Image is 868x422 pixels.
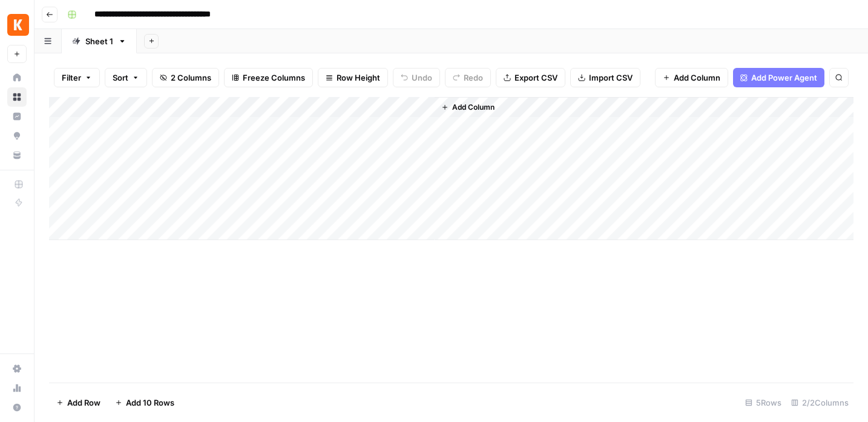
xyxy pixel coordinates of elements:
[243,72,305,84] span: Freeze Columns
[7,68,27,87] a: Home
[733,68,824,87] button: Add Power Agent
[49,393,108,412] button: Add Row
[393,68,440,87] button: Undo
[740,393,786,412] div: 5 Rows
[786,393,853,412] div: 2/2 Columns
[589,72,633,84] span: Import CSV
[464,72,483,84] span: Redo
[674,72,720,84] span: Add Column
[62,72,81,84] span: Filter
[7,107,27,126] a: Insights
[108,393,182,412] button: Add 10 Rows
[7,359,27,378] a: Settings
[7,14,29,36] img: Kayak Logo
[62,29,137,53] a: Sheet 1
[751,72,817,84] span: Add Power Agent
[224,68,313,87] button: Freeze Columns
[412,72,432,84] span: Undo
[7,126,27,146] a: Opportunities
[445,68,491,87] button: Redo
[105,68,147,87] button: Sort
[67,397,100,409] span: Add Row
[436,99,499,115] button: Add Column
[7,398,27,417] button: Help + Support
[7,378,27,398] a: Usage
[54,68,100,87] button: Filter
[152,68,219,87] button: 2 Columns
[7,87,27,107] a: Browse
[570,68,640,87] button: Import CSV
[7,10,27,40] button: Workspace: Kayak
[655,68,728,87] button: Add Column
[7,146,27,165] a: Your Data
[337,72,380,84] span: Row Height
[318,68,388,87] button: Row Height
[496,68,565,87] button: Export CSV
[85,35,113,47] div: Sheet 1
[515,72,557,84] span: Export CSV
[126,397,174,409] span: Add 10 Rows
[113,72,128,84] span: Sort
[452,102,495,113] span: Add Column
[171,72,211,84] span: 2 Columns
